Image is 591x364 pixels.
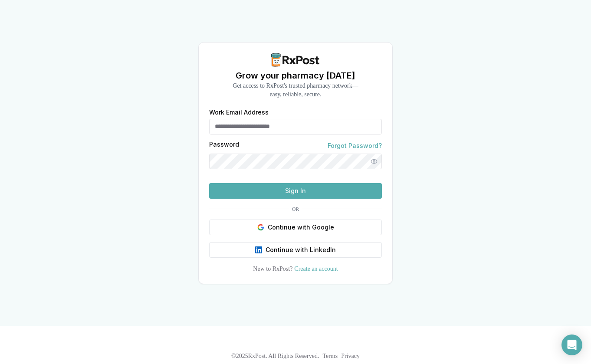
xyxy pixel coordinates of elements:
label: Password [209,141,239,150]
button: Continue with LinkedIn [209,242,382,258]
h1: Grow your pharmacy [DATE] [233,69,358,82]
a: Terms [322,353,338,359]
img: LinkedIn [255,246,262,253]
span: New to RxPost? [253,266,292,272]
label: Work Email Address [209,109,382,115]
a: Create an account [294,266,338,272]
img: Google [257,224,264,231]
img: RxPost Logo [268,53,323,67]
button: Show password [366,154,382,169]
a: Forgot Password? [328,141,382,150]
p: Get access to RxPost's trusted pharmacy network— easy, reliable, secure. [233,82,358,99]
button: Continue with Google [209,220,382,235]
button: Sign In [209,183,382,199]
div: Open Intercom Messenger [561,334,582,355]
a: Privacy [341,353,360,359]
span: OR [289,206,303,213]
